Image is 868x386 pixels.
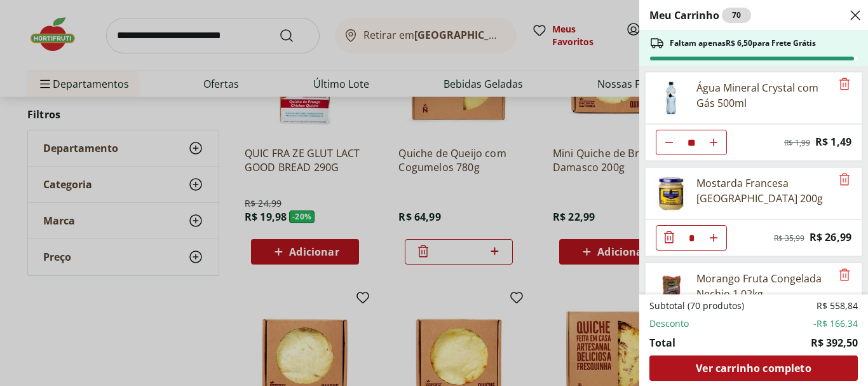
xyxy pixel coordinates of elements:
button: Aumentar Quantidade [701,130,726,155]
span: R$ 1,49 [815,134,851,151]
span: -R$ 166,34 [813,317,858,330]
span: R$ 558,84 [817,300,858,312]
span: Subtotal (70 produtos) [649,300,744,312]
button: Remove [837,172,852,188]
button: Remove [837,77,852,92]
input: Quantidade Atual [682,226,701,250]
a: Ver carrinho completo [649,355,858,381]
span: Ver carrinho completo [696,363,811,373]
img: Principal [653,176,689,211]
h2: Meu Carrinho [649,8,751,23]
input: Quantidade Atual [682,130,701,155]
button: Diminuir Quantidade [656,130,682,155]
span: Faltam apenas R$ 6,50 para Frete Grátis [670,38,816,48]
div: Água Mineral Crystal com Gás 500ml [696,80,831,111]
button: Diminuir Quantidade [656,225,682,251]
span: R$ 1,99 [784,138,810,148]
span: R$ 392,50 [811,335,858,350]
img: Água Mineral Crystal com Gás 500ml [653,80,689,116]
img: Morango Fruta Congelada Nechio 1,02kg [653,271,689,307]
div: 70 [722,8,751,23]
button: Aumentar Quantidade [701,225,726,251]
span: R$ 26,99 [810,229,851,246]
span: R$ 35,99 [774,233,804,244]
div: Morango Fruta Congelada Nechio 1,02kg [696,271,831,301]
span: Total [649,335,675,350]
button: Remove [837,268,852,283]
span: Desconto [649,317,689,330]
div: Mostarda Francesa [GEOGRAPHIC_DATA] 200g [696,176,831,206]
